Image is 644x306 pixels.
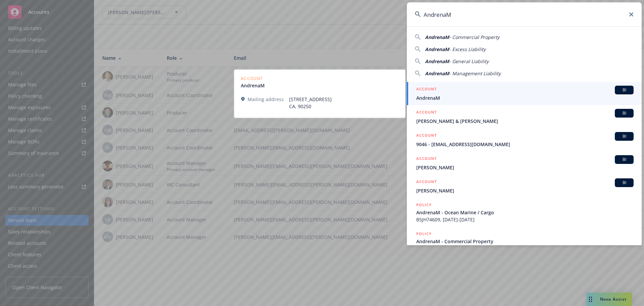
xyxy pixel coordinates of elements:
[449,34,499,40] span: - Commercial Property
[416,178,437,186] h5: ACCOUNT
[618,133,631,139] span: BI
[416,164,634,171] span: [PERSON_NAME]
[407,198,642,227] a: POLICYAndrenaM - Ocean Marine / CargoB5JH74609, [DATE]-[DATE]
[407,105,642,128] a: ACCOUNTBI[PERSON_NAME] & [PERSON_NAME]
[407,2,642,27] input: Search...
[618,157,631,163] span: BI
[407,82,642,105] a: ACCOUNTBIAndrenaM
[416,94,634,101] span: AndrenaM
[425,58,449,64] span: AndrenaM
[449,70,501,77] span: - Management Liability
[416,245,634,252] span: CCP 1252564, [DATE]-[DATE]
[449,46,486,52] span: - Excess Liability
[416,238,634,245] span: AndrenaM - Commercial Property
[416,187,634,194] span: [PERSON_NAME]
[407,227,642,256] a: POLICYAndrenaM - Commercial PropertyCCP 1252564, [DATE]-[DATE]
[618,110,631,116] span: BI
[618,87,631,93] span: BI
[416,109,437,117] h5: ACCOUNT
[407,175,642,198] a: ACCOUNTBI[PERSON_NAME]
[416,202,432,208] h5: POLICY
[416,216,634,223] span: B5JH74609, [DATE]-[DATE]
[416,141,634,148] span: 9046 - [EMAIL_ADDRESS][DOMAIN_NAME]
[407,128,642,151] a: ACCOUNTBI9046 - [EMAIL_ADDRESS][DOMAIN_NAME]
[416,209,634,216] span: AndrenaM - Ocean Marine / Cargo
[416,132,437,140] h5: ACCOUNT
[618,180,631,186] span: BI
[416,86,437,94] h5: ACCOUNT
[425,46,449,52] span: AndrenaM
[449,58,489,64] span: - General Liability
[425,34,449,40] span: AndrenaM
[425,70,449,77] span: AndrenaM
[416,155,437,163] h5: ACCOUNT
[416,230,432,237] h5: POLICY
[416,118,634,125] span: [PERSON_NAME] & [PERSON_NAME]
[407,151,642,175] a: ACCOUNTBI[PERSON_NAME]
